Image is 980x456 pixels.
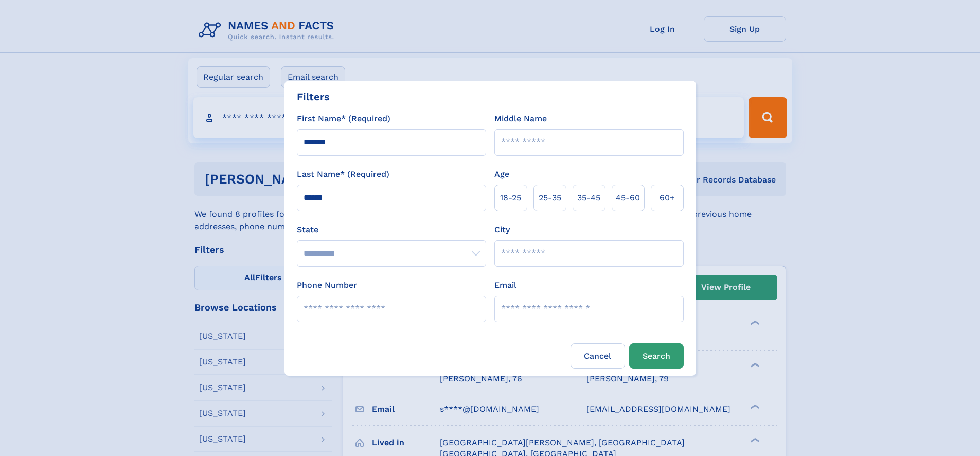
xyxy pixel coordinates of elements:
label: Age [494,168,509,180]
label: First Name* (Required) [297,113,390,125]
button: Search [629,343,684,369]
label: Phone Number [297,279,357,291]
label: Last Name* (Required) [297,168,389,180]
span: 60+ [660,192,675,204]
span: 18‑25 [500,192,521,204]
label: Middle Name [494,113,547,125]
label: City [494,224,510,236]
span: 35‑45 [577,192,600,204]
span: 45‑60 [616,192,640,204]
label: Email [494,279,516,291]
label: Cancel [571,343,625,369]
div: Filters [297,89,330,104]
span: 25‑35 [539,192,561,204]
label: State [297,224,486,236]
